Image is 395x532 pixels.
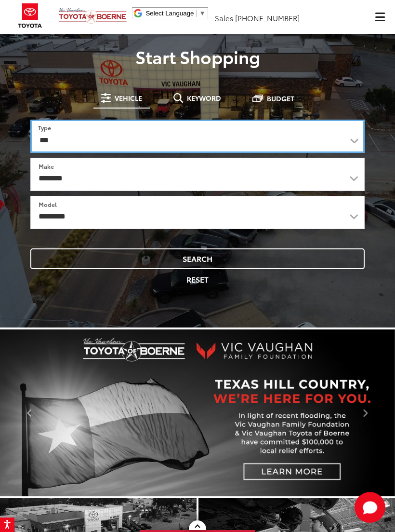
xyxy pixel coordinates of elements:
button: Search [30,248,365,269]
span: [PHONE_NUMBER] [235,13,300,23]
span: Budget [267,95,294,102]
span: ▼ [199,10,205,17]
a: Select Language​ [145,10,205,17]
span: Select Language [145,10,194,17]
button: Click to view next picture. [336,349,395,477]
img: Vic Vaughan Toyota of Boerne [58,7,127,24]
button: Reset [30,269,365,290]
button: Toggle Chat Window [355,492,385,523]
label: Type [38,123,51,132]
label: Model [39,200,57,208]
span: Keyword [187,95,221,101]
svg: Start Chat [355,492,385,523]
p: Start Shopping [7,47,388,66]
span: Sales [215,13,233,23]
span: ​ [196,10,197,17]
label: Make [39,162,54,170]
span: Vehicle [115,95,142,101]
